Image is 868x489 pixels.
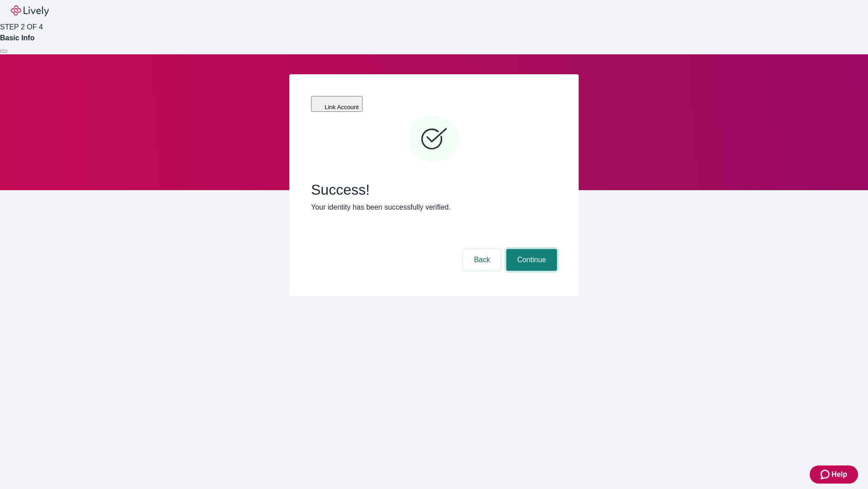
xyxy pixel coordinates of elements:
button: Continue [506,249,557,271]
span: Success! [311,181,557,198]
svg: Checkmark icon [407,112,461,167]
p: Your identity has been successfully verified. [311,202,557,213]
span: Help [831,469,847,480]
button: Link Account [311,96,363,112]
svg: Zendesk support icon [821,469,831,480]
img: Lively [11,5,49,16]
button: Zendesk support iconHelp [810,465,858,484]
button: Back [463,249,501,271]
